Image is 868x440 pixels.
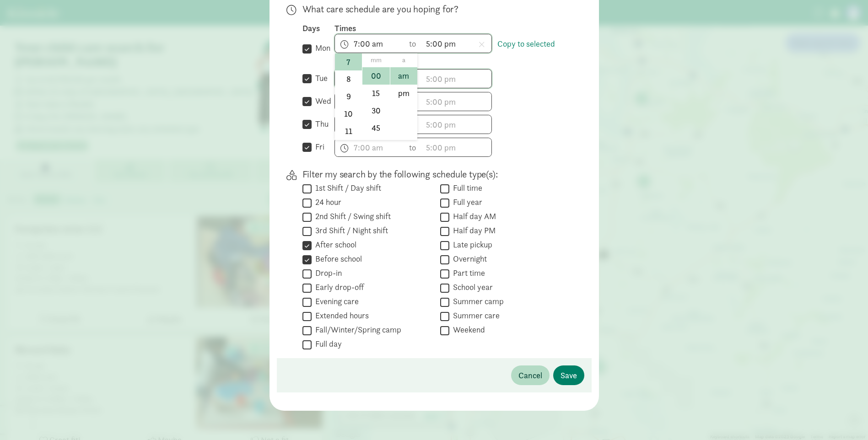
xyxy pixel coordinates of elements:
label: Summer camp [449,296,504,307]
label: Fall/Winter/Spring camp [312,324,401,335]
li: mm [362,54,389,67]
label: 24 hour [312,197,341,208]
label: Part time [449,268,485,279]
label: After school [312,239,356,250]
span: Cancel [518,369,542,381]
li: 9 [335,88,362,105]
li: pm [390,85,417,102]
label: Extended hours [312,310,369,321]
label: Summer care [449,310,500,321]
li: 7 [335,53,362,70]
label: Half day AM [449,211,496,222]
label: Full year [449,197,482,208]
span: Save [561,369,577,381]
label: Before school [312,253,362,264]
button: Cancel [511,365,550,385]
label: Drop-in [312,268,342,279]
label: Full time [449,182,482,193]
li: 10 [335,105,362,123]
label: Full day [312,338,342,349]
label: Late pickup [449,239,492,250]
label: 1st Shift / Day shift [312,182,381,193]
button: Save [553,365,584,385]
li: am [390,67,417,85]
li: 8 [335,70,362,88]
label: Overnight [449,253,487,264]
label: Early drop-off [312,282,364,293]
label: 2nd Shift / Swing shift [312,211,391,222]
li: 30 [362,102,389,119]
li: 15 [362,85,389,102]
label: School year [449,282,493,293]
label: Weekend [449,324,485,335]
li: 45 [362,119,389,136]
label: 3rd Shift / Night shift [312,225,388,236]
label: Evening care [312,296,359,307]
li: a [390,54,417,67]
li: 11 [335,122,362,140]
li: 00 [362,67,389,85]
label: Half day PM [449,225,496,236]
